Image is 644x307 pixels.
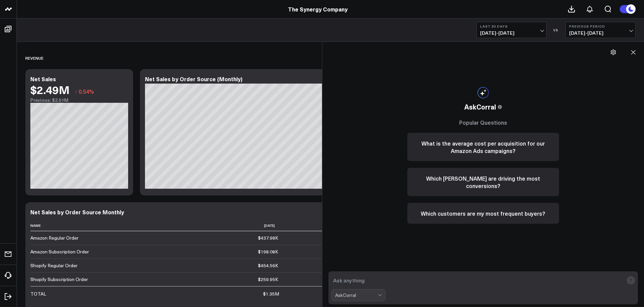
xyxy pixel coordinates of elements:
div: Net Sales by Order Source (Monthly) [145,75,242,83]
td: Amazon Regular Order [30,231,98,245]
span: 0.54% [79,88,94,95]
div: VS [550,28,562,32]
div: Previous: $2.51M [30,97,128,103]
b: Last 30 Days [480,24,543,28]
div: $437.98K [258,235,278,241]
span: [DATE] - [DATE] [569,30,632,36]
th: Name [30,220,98,231]
div: Net Sales by Order Source Monthly [30,208,124,216]
div: $454.56K [258,262,278,269]
button: Which customers are my most frequent buyers? [407,203,559,224]
span: ↓ [75,87,77,96]
td: Amazon Subscription Order [30,245,98,258]
button: Which [PERSON_NAME] are driving the most conversions? [407,168,559,196]
div: $198.08K [258,248,278,255]
td: Shopify Subscription Order [30,272,98,286]
div: $1.35M [263,290,279,297]
th: [DATE] [98,220,284,231]
div: $259.95K [258,276,278,283]
div: $2.49M [30,84,69,96]
div: REVENUE [25,50,43,66]
span: [DATE] - [DATE] [480,30,543,36]
span: AskCorral [464,102,496,112]
div: Net Sales [30,75,56,83]
th: [DATE] [284,220,471,231]
td: Shopify Regular Order [30,258,98,272]
b: Previous Period [569,24,632,28]
button: What is the average cost per acquisition for our Amazon Ads campaigns? [407,133,559,161]
div: TOTAL [30,290,46,297]
div: AskCorral [335,293,378,298]
button: Previous Period[DATE]-[DATE] [565,22,636,38]
button: Last 30 Days[DATE]-[DATE] [476,22,547,38]
h3: Popular Questions [407,119,559,126]
a: The Synergy Company [288,5,348,13]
